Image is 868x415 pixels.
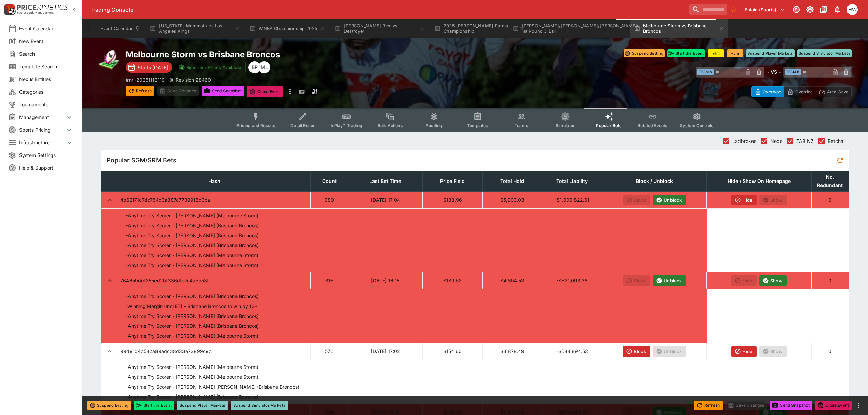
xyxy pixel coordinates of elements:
[107,156,834,164] span: Popular SGM/SRM Bets
[425,123,442,128] span: Auditing
[770,401,812,410] button: Send Snapshot
[430,19,529,38] button: 2025 [PERSON_NAME] Farms Championship
[542,171,602,191] th: Total Liability
[638,123,667,128] span: Related Events
[731,195,757,205] button: Hide
[231,108,719,132] div: Event type filters
[667,49,705,57] button: Start the Event
[483,272,542,289] td: $4,894.53
[126,322,259,330] p: - Anytime Try Scorer - [PERSON_NAME] (Brisbane Broncos)
[126,252,258,259] p: - Anytime Try Scorer - [PERSON_NAME] (Melbourne Storm)
[689,4,727,15] input: search
[126,49,489,60] h2: Copy To Clipboard
[784,86,816,97] button: Override
[542,343,602,360] td: -$588,894.53
[814,196,846,203] p: 0
[104,345,116,358] button: expand row
[138,64,168,71] p: Starts [DATE]
[815,401,852,410] button: Close Event
[423,343,483,360] td: $154.60
[126,76,165,83] p: Copy To Clipboard
[176,76,211,83] p: Revision 28460
[19,126,65,133] span: Sports Pricing
[146,19,244,38] button: [US_STATE] Mammoth vs Los Angeles Kings
[854,401,863,410] button: more
[770,137,782,145] span: Neds
[790,3,802,16] button: Connected to PK
[348,343,423,360] td: [DATE] 17:02
[19,63,73,70] span: Template Search
[708,49,724,57] button: +1m
[542,272,602,289] td: -$821,093.38
[286,86,294,97] button: more
[19,38,73,45] span: New Event
[118,272,311,289] td: 764659dcf255ed2bf336dfc7c4a3a53f
[348,191,423,208] td: [DATE] 17:04
[126,262,258,269] p: - Anytime Try Scorer - [PERSON_NAME] (Melbourne Storm)
[817,3,830,16] button: Documentation
[759,275,787,286] button: Show
[630,19,728,38] button: Melbourne Storm vs Brisbane Broncos
[104,275,116,287] button: expand row
[90,6,687,13] div: Trading Console
[19,139,65,146] span: Infrastructure
[126,363,258,371] p: - Anytime Try Scorer - [PERSON_NAME] (Melbourne Storm)
[653,275,686,286] button: Unblock
[118,171,311,191] th: Hash
[126,383,299,390] p: - Anytime Try Scorer - [PERSON_NAME] [PERSON_NAME] (Brisbane Broncos)
[483,191,542,208] td: $5,903.03
[596,123,622,128] span: Popular Bets
[483,343,542,360] td: $3,878.49
[727,49,743,57] button: +5m
[17,5,68,10] img: PriceKinetics
[126,332,258,339] p: - Anytime Try Scorer - [PERSON_NAME] (Melbourne Storm)
[731,346,757,357] button: Hide
[19,101,73,108] span: Tournaments
[126,222,259,229] p: - Anytime Try Scorer - [PERSON_NAME] (Brisbane Broncos)
[126,232,259,239] p: - Anytime Try Scorer - [PERSON_NAME] (Brisbane Broncos)
[814,277,846,284] p: 0
[694,401,723,410] button: Refresh
[126,312,259,320] p: - Anytime Try Scorer - [PERSON_NAME] (Brisbane Broncos)
[530,19,628,38] button: [PERSON_NAME]/[PERSON_NAME]/[PERSON_NAME]: 1st Round 3 Ball
[348,171,423,191] th: Last Bet Time
[19,88,73,95] span: Categories
[19,113,65,121] span: Management
[258,61,270,73] div: Micheal Lee
[795,88,813,95] p: Override
[126,393,259,400] p: - Anytime Try Scorer - [PERSON_NAME] (Brisbane Broncos)
[19,76,73,83] span: Nexus Entities
[796,137,814,145] span: TAB NZ
[814,348,846,355] p: 0
[751,86,784,97] button: Overtype
[19,151,73,159] span: System Settings
[785,69,801,75] span: Team B
[126,293,259,300] p: - Anytime Try Scorer - [PERSON_NAME] (Brisbane Broncos)
[19,25,73,32] span: Event Calendar
[17,11,54,14] img: Sportsbook Management
[134,401,174,410] button: Start the Event
[330,19,429,38] button: [PERSON_NAME] Rica vs Destroyer
[728,4,739,15] button: No Bookmarks
[828,137,843,145] span: Betcha
[741,4,789,15] button: Select Tenant
[831,3,843,16] button: Notifications
[811,171,849,191] th: No. Redundant
[231,401,288,410] button: Suspend Simulator Markets
[311,343,348,360] td: 576
[423,191,483,208] td: $183.96
[763,88,781,95] p: Overtype
[126,373,258,380] p: - Anytime Try Scorer - [PERSON_NAME] (Melbourne Storm)
[247,86,284,97] button: Close Event
[331,123,362,128] span: InPlay™ Trading
[236,123,275,128] span: Pricing and Results
[245,19,329,38] button: WNBA Championship 2025
[423,272,483,289] td: $189.52
[542,191,602,208] td: -$1,000,822.61
[177,401,228,410] button: Suspend Player Markets
[602,171,707,191] th: Block / Unblock
[311,272,348,289] td: 816
[96,19,144,38] button: Event Calendar
[746,49,794,57] button: Suspend Player Markets
[311,191,348,208] td: 980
